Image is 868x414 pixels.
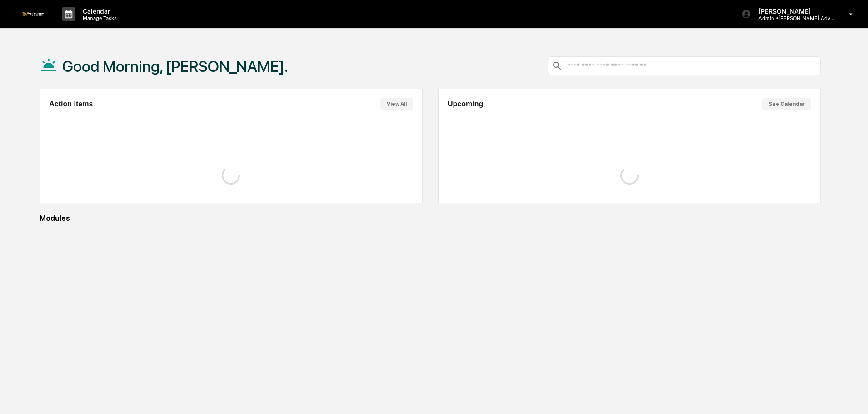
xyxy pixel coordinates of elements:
h1: Good Morning, [PERSON_NAME]. [62,57,288,75]
p: Calendar [75,7,121,15]
p: Admin • [PERSON_NAME] Advisory Group [751,15,836,21]
p: [PERSON_NAME] [751,7,836,15]
h2: Action Items [49,100,93,108]
h2: Upcoming [448,100,483,108]
img: logo [22,12,44,16]
div: Modules [40,214,821,223]
button: View All [380,98,413,110]
button: See Calendar [762,98,811,110]
p: Manage Tasks [75,15,121,21]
